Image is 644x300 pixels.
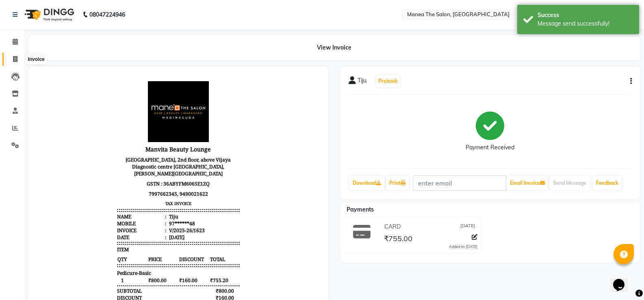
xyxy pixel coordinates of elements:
div: ₹0.20 [173,248,203,255]
a: Feedback [593,176,622,190]
span: 9% [94,234,102,241]
div: Invoice [80,152,130,159]
span: : [128,145,130,152]
div: ₹57.60 [173,227,203,234]
div: Payment Received [466,143,514,152]
span: Tiju [358,76,366,88]
span: : [128,138,130,145]
div: Invoice [26,54,46,64]
div: ₹800.00 [173,213,203,220]
a: Download [349,176,384,190]
span: CARD [80,262,93,269]
span: 9% [94,227,102,234]
div: View Invoice [28,35,640,60]
span: DISCOUNT [142,181,172,188]
b: 08047224946 [89,3,125,26]
div: V/2025-26/1623 [131,152,168,159]
h3: Manvita Beauty Lounge [80,69,203,80]
span: PRICE [111,181,141,188]
input: enter email [413,175,506,191]
div: Name [80,138,130,145]
p: GSTN : 36ABYFM6065E1ZQ [80,104,203,114]
span: ₹755.00 [384,234,412,245]
span: ITEM [80,171,92,178]
span: ₹755.20 [173,202,203,209]
div: ( ) [80,234,104,241]
div: SUBTOTAL [80,213,105,220]
span: ₹800.00 [111,202,141,209]
p: Subscribe to our WhatsApp Channel and get our latest offers. [URL][DOMAIN_NAME] [80,276,203,289]
span: TOTAL [173,181,203,188]
div: ( ) [80,227,104,234]
p: 7997662345, 9490021622 [80,114,203,124]
span: CGST [80,234,93,241]
p: [GEOGRAPHIC_DATA], 2nd floor, above Vijaya Diagnostic centre [GEOGRAPHIC_DATA], [PERSON_NAME][GEO... [80,80,203,104]
div: Payments [80,255,103,262]
span: SGST [80,227,93,234]
a: Print [386,176,409,190]
span: CARD [384,222,401,231]
div: GRAND TOTAL [80,241,114,248]
span: 1 [80,202,111,209]
div: [DATE] [131,159,148,166]
div: Mobile [80,145,130,152]
div: ₹755.00 [173,262,203,269]
img: logo [21,3,76,26]
span: : [128,159,130,166]
img: file_1704391962586.jpeg [111,6,172,67]
span: QTY [80,181,111,188]
span: [PERSON_NAME] [119,289,158,296]
div: Message send successfully! [538,19,633,28]
div: Tiju [131,138,142,145]
div: ₹160.00 [173,220,203,227]
div: Added on [DATE] [449,244,477,250]
span: Pedicure-Basic [80,195,115,202]
span: : [128,152,130,159]
div: ₹57.60 [173,234,203,241]
iframe: chat widget [610,268,636,292]
div: Generated By : at [DATE] 2:17 PM [80,289,203,296]
div: Success [538,11,633,19]
h3: TAX INVOICE [80,124,203,133]
button: Send Message [550,176,590,190]
span: [DATE] [460,222,475,231]
button: Prebook [376,76,400,87]
div: Round off [80,248,104,255]
span: ₹160.00 [142,202,172,209]
span: Payments [347,206,374,213]
button: Email Invoice [507,176,548,190]
div: ₹755.20 [173,241,203,248]
div: DISCOUNT [80,220,105,227]
div: Date [80,159,130,166]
